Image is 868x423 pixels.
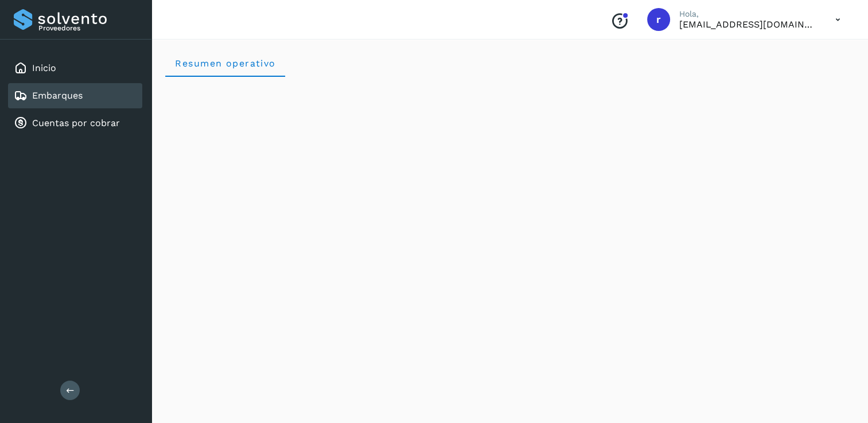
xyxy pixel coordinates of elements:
[679,9,817,19] p: Hola,
[8,56,142,81] div: Inicio
[32,117,120,128] a: Cuentas por cobrar
[32,90,83,101] a: Embarques
[38,24,138,32] p: Proveedores
[679,19,817,30] p: romanreyes@tumsa.com.mx
[32,62,56,73] a: Inicio
[174,58,276,69] span: Resumen operativo
[8,83,142,108] div: Embarques
[8,111,142,136] div: Cuentas por cobrar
